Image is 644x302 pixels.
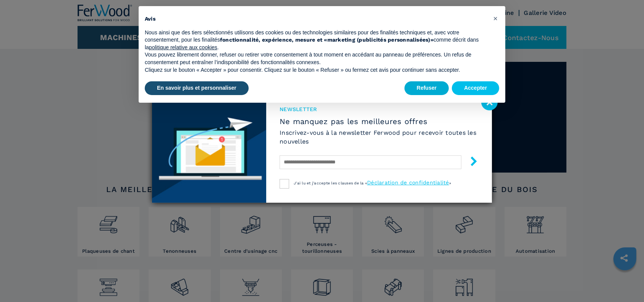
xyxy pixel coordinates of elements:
p: Vous pouvez librement donner, refuser ou retirer votre consentement à tout moment en accédant au ... [145,51,487,66]
span: » [449,181,451,185]
h2: Avis [145,15,487,23]
button: Refuser [405,81,449,95]
button: Fermer cet avis [489,12,502,24]
button: En savoir plus et personnaliser [145,81,249,95]
img: Newsletter image [152,100,266,203]
strong: fonctionnalité, expérience, mesure et «marketing (publicités personnalisées)» [220,37,434,43]
span: Newsletter [280,105,479,113]
span: × [493,14,498,23]
p: Nous ainsi que des tiers sélectionnés utilisons des cookies ou des technologies similaires pour d... [145,29,487,52]
span: Ne manquez pas les meilleures offres [280,117,479,126]
button: Accepter [452,81,499,95]
button: submit-button [461,153,479,171]
h6: Inscrivez-vous à la newsletter Ferwood pour recevoir toutes les nouvelles [280,128,479,146]
p: Cliquez sur le bouton « Accepter » pour consentir. Cliquez sur le bouton « Refuser » ou fermez ce... [145,66,487,74]
a: Déclaration de confidentialité [367,179,449,186]
span: J'ai lu et j'accepte les clauses de la « [294,181,367,185]
a: politique relative aux cookies [149,44,217,50]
